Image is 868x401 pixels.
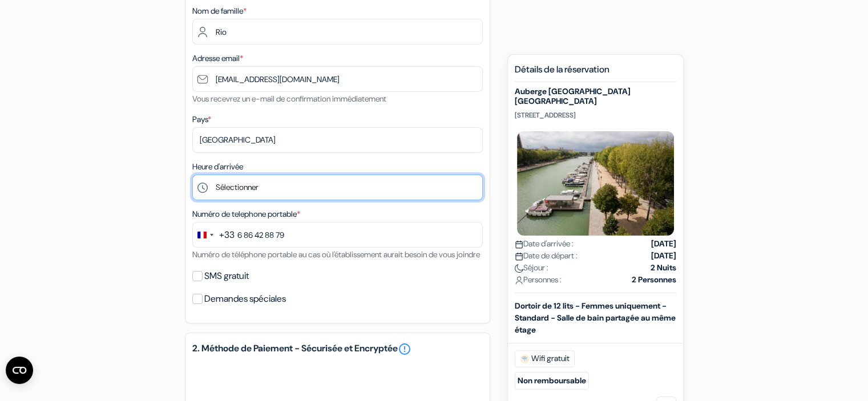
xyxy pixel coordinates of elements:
[192,249,480,260] small: Numéro de téléphone portable au cas où l'établissement aurait besoin de vous joindre
[515,262,548,274] span: Séjour :
[651,238,676,250] strong: [DATE]
[192,208,300,220] label: Numéro de telephone portable
[632,274,676,286] strong: 2 Personnes
[192,222,483,248] input: 6 12 34 56 78
[515,264,523,273] img: moon.svg
[515,252,523,261] img: calendar.svg
[192,66,483,92] input: Entrer adresse e-mail
[651,250,676,262] strong: [DATE]
[192,5,247,17] label: Nom de famille
[515,238,574,250] span: Date d'arrivée :
[204,291,286,307] label: Demandes spéciales
[515,64,676,82] h5: Détails de la réservation
[192,342,483,356] h5: 2. Méthode de Paiement - Sécurisée et Encryptée
[515,276,523,285] img: user_icon.svg
[515,250,578,262] span: Date de départ :
[515,240,523,249] img: calendar.svg
[515,87,676,106] h5: Auberge [GEOGRAPHIC_DATA] [GEOGRAPHIC_DATA]
[515,372,589,390] small: Non remboursable
[219,228,235,242] div: +33
[398,342,411,356] a: error_outline
[192,19,483,44] input: Entrer le nom de famille
[515,111,676,120] p: [STREET_ADDRESS]
[193,222,235,247] button: Change country, selected France (+33)
[204,268,249,284] label: SMS gratuit
[515,301,676,335] b: Dortoir de 12 lits - Femmes uniquement - Standard - Salle de bain partagée au même étage
[515,350,575,367] span: Wifi gratuit
[520,354,529,363] img: free_wifi.svg
[515,274,562,286] span: Personnes :
[192,114,211,125] label: Pays
[192,52,243,64] label: Adresse email
[192,94,386,104] small: Vous recevrez un e-mail de confirmation immédiatement
[651,262,676,274] strong: 2 Nuits
[192,161,243,173] label: Heure d'arrivée
[6,357,33,384] button: Ouvrir le widget CMP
